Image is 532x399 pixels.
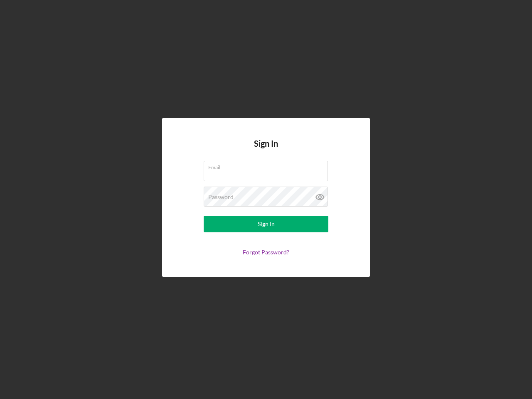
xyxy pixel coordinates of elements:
button: Sign In [204,216,328,232]
label: Email [208,161,328,170]
a: Forgot Password? [243,249,289,256]
h4: Sign In [254,139,278,161]
div: Sign In [258,216,275,232]
label: Password [208,194,234,200]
